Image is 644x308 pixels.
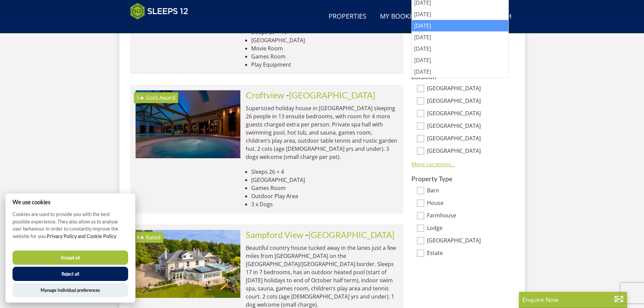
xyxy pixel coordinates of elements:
[377,9,423,24] a: My Booking
[251,52,398,61] li: Games Room
[427,98,509,105] label: [GEOGRAPHIC_DATA]
[427,200,509,207] label: House
[251,36,398,44] li: [GEOGRAPHIC_DATA]
[47,233,116,239] a: Privacy Policy and Cookie Policy
[13,267,128,281] button: Reject all
[136,90,240,158] img: open-uri20221205-25-jipiyn.original.
[412,8,508,20] div: [DATE]
[251,44,398,52] li: Movie Room
[251,200,398,208] li: 3 x Dogs
[136,90,240,158] a: 5★ Gold Award
[412,31,508,43] div: [DATE]
[427,250,509,257] label: Estate
[246,230,304,240] a: Sampford View
[127,24,198,29] iframe: Customer reviews powered by Trustpilot
[412,54,508,66] div: [DATE]
[305,230,395,240] span: -
[286,90,375,100] span: -
[13,251,128,265] button: Accept all
[427,85,509,93] label: [GEOGRAPHIC_DATA]
[427,212,509,220] label: Farmhouse
[5,211,135,245] p: Cookies are used to provide you with the best possible experience. They also allow us to analyse ...
[326,9,369,24] a: Properties
[427,187,509,195] label: Barn
[427,123,509,130] label: [GEOGRAPHIC_DATA]
[130,3,188,20] img: Sleeps 12
[412,43,508,54] div: [DATE]
[13,283,128,297] button: Manage Individual preferences
[308,230,395,240] a: [GEOGRAPHIC_DATA]
[412,66,508,77] div: [DATE]
[511,67,644,308] iframe: LiveChat chat widget
[251,168,398,176] li: Sleeps 26 + 4
[251,184,398,192] li: Games Room
[411,161,455,168] a: More Locations...
[412,20,508,31] div: [DATE]
[251,176,398,184] li: [GEOGRAPHIC_DATA]
[146,234,161,241] span: Rated
[427,225,509,232] label: Lodge
[146,94,175,101] span: Croftview has been awarded a Gold Award by Visit England
[251,192,398,200] li: Outdoor Play Area
[136,230,240,298] a: 4★ Rated
[427,237,509,245] label: [GEOGRAPHIC_DATA]
[246,90,284,100] a: Croftview
[251,61,398,69] li: Play Equipment
[427,148,509,155] label: [GEOGRAPHIC_DATA]
[5,199,135,205] h2: We use cookies
[137,94,144,101] span: Croftview has a 5 star rating under the Quality in Tourism Scheme
[289,90,375,100] a: [GEOGRAPHIC_DATA]
[246,104,398,161] p: Supersized holiday house in [GEOGRAPHIC_DATA] sleeping 26 people in 13 ensuite bedrooms, with roo...
[411,73,509,80] h3: Location
[427,135,509,143] label: [GEOGRAPHIC_DATA]
[411,175,509,182] h3: Property Type
[427,110,509,118] label: [GEOGRAPHIC_DATA]
[137,234,144,241] span: Sampford View has a 4 star rating under the Quality in Tourism Scheme
[136,230,240,298] img: sampford-view-holiday-home-sleeping-14.original.jpg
